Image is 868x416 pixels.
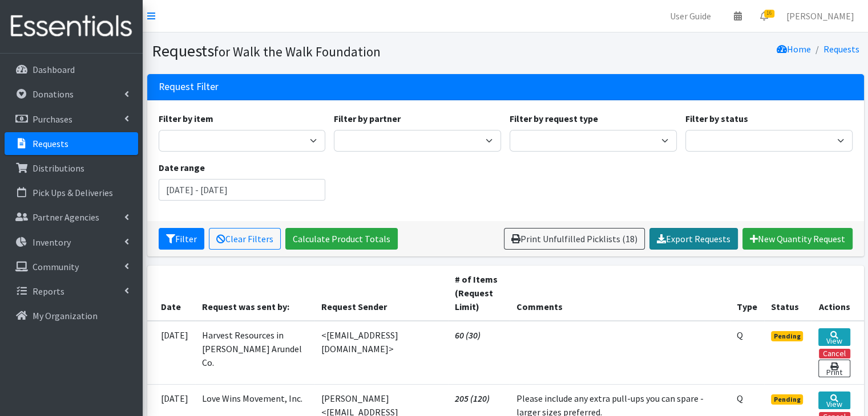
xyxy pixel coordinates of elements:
a: [PERSON_NAME] [777,5,863,27]
a: My Organization [5,304,138,327]
p: Dashboard [33,64,75,75]
a: Inventory [5,231,138,254]
a: New Quantity Request [742,228,853,250]
p: Purchases [33,113,72,125]
p: Partner Agencies [33,211,99,223]
a: Distributions [5,157,138,180]
small: for Walk the Walk Foundation [214,43,381,60]
span: 16 [764,10,774,18]
p: Community [33,261,79,272]
p: Donations [33,88,74,100]
a: Partner Agencies [5,206,138,229]
a: View [818,391,850,409]
h1: Requests [152,41,502,61]
p: Requests [33,138,68,149]
a: User Guide [661,5,720,27]
a: Reports [5,280,138,303]
button: Filter [159,228,204,250]
a: Community [5,255,138,278]
p: My Organization [33,310,98,321]
label: Filter by item [159,112,213,125]
td: [DATE] [147,321,195,385]
th: Date [147,266,195,321]
td: <[EMAIL_ADDRESS][DOMAIN_NAME]> [314,321,448,385]
a: View [818,328,850,346]
label: Filter by status [685,112,748,125]
a: Dashboard [5,58,138,81]
input: January 1, 2011 - December 31, 2011 [159,179,326,201]
p: Distributions [33,162,84,174]
a: Donations [5,83,138,105]
td: 60 (30) [448,321,509,385]
a: 16 [751,5,777,27]
a: Purchases [5,108,138,130]
img: HumanEssentials [5,7,138,46]
a: Clear Filters [209,228,281,250]
th: Actions [812,266,863,321]
p: Reports [33,286,64,297]
button: Cancel [819,349,850,358]
th: Request was sent by: [195,266,314,321]
th: # of Items (Request Limit) [448,266,509,321]
td: Harvest Resources in [PERSON_NAME] Arundel Co. [195,321,314,385]
th: Type [730,266,764,321]
a: Export Requests [649,228,738,250]
span: Pending [771,394,804,405]
abbr: Quantity [737,393,743,404]
h3: Request Filter [159,81,219,93]
a: Calculate Product Totals [285,228,398,250]
label: Date range [159,161,205,174]
abbr: Quantity [737,329,743,341]
p: Pick Ups & Deliveries [33,187,113,198]
span: Pending [771,331,804,341]
a: Requests [823,43,859,55]
th: Request Sender [314,266,448,321]
th: Comments [510,266,730,321]
a: Home [777,43,811,55]
th: Status [764,266,812,321]
a: Print Unfulfilled Picklists (18) [504,228,645,250]
label: Filter by request type [510,112,598,125]
p: Inventory [33,236,71,248]
a: Requests [5,132,138,155]
a: Print [818,360,850,377]
a: Pick Ups & Deliveries [5,181,138,204]
label: Filter by partner [334,112,401,125]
